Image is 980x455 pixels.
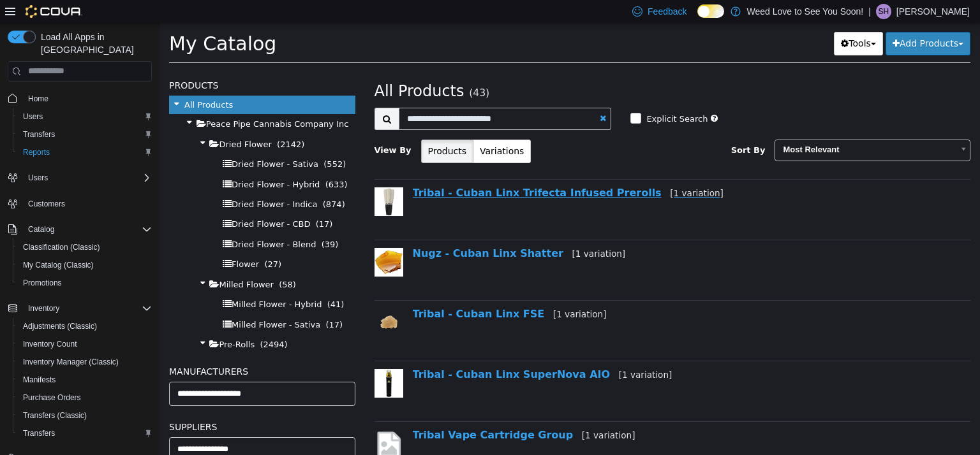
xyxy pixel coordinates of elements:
button: Catalog [23,222,59,237]
span: (874) [163,177,186,186]
span: Purchase Orders [18,390,152,405]
button: Home [3,89,157,108]
span: Transfers [18,127,152,142]
img: 150 [215,285,244,314]
span: (39) [162,217,179,226]
a: Tribal - Cuban Linx SuperNova AIO[1 variation] [253,345,513,357]
button: Adjustments (Classic) [13,317,157,335]
img: 150 [215,164,244,193]
a: Promotions [18,275,67,291]
span: Inventory Manager (Classic) [23,357,119,367]
span: Dried Flower - Sativa [72,136,159,146]
button: Inventory [3,300,157,317]
span: Users [23,170,152,185]
span: Transfers [23,129,55,140]
a: Tribal - Cuban Linx Trifecta Infused Prerolls[1 variation] [253,164,564,176]
small: [1 variation] [422,407,476,417]
button: Promotions [13,274,157,292]
span: Dried Flower - Hybrid [72,157,160,166]
span: Load All Apps in [GEOGRAPHIC_DATA] [36,31,152,56]
span: Purchase Orders [23,393,81,403]
button: Classification (Classic) [13,238,157,256]
span: Customers [28,199,65,209]
span: Users [18,109,152,124]
span: Home [28,94,48,104]
a: Reports [18,145,55,160]
a: Inventory Count [18,336,82,352]
span: Dried Flower - Indica [72,177,158,186]
p: [PERSON_NAME] [896,4,970,19]
a: Nugz - Cuban Linx Shatter[1 variation] [253,224,466,236]
button: Purchase Orders [13,389,157,407]
span: Adjustments (Classic) [18,319,152,334]
input: Dark Mode [697,4,724,18]
span: Inventory [28,303,59,314]
button: Users [3,169,157,187]
button: My Catalog (Classic) [13,256,157,274]
span: Most Relevant [616,117,794,137]
span: Manifests [23,375,56,385]
span: Sort By [572,122,606,132]
a: Home [23,91,54,106]
button: Inventory Manager (Classic) [13,353,157,371]
span: Milled Flower - Sativa [72,297,161,307]
span: Home [23,90,152,106]
a: Transfers [18,127,60,142]
button: Catalog [3,220,157,238]
span: Milled Flower - Hybrid [72,277,162,286]
p: | [868,4,871,19]
span: (17) [166,297,183,307]
span: Dried Flower - CBD [72,196,151,206]
button: Reports [13,143,157,161]
small: [1 variation] [394,286,447,296]
small: (43) [309,64,330,76]
button: Transfers [13,126,157,143]
span: Inventory Count [18,336,152,352]
span: Pre-Rolls [59,317,95,326]
span: Feedback [648,5,687,18]
a: Adjustments (Classic) [18,319,102,334]
a: Users [18,109,48,124]
a: Inventory Manager (Classic) [18,354,124,370]
span: (17) [156,196,174,206]
span: Catalog [23,222,152,237]
span: Promotions [23,278,62,288]
span: Dried Flower - Blend [72,217,156,226]
a: Tribal Vape Cartridge Group[1 variation] [253,406,476,418]
a: Customers [23,196,70,212]
span: (27) [105,236,122,246]
small: [1 variation] [459,347,513,357]
span: Milled Flower [59,257,114,266]
span: Inventory [23,301,152,316]
span: Users [28,173,48,183]
button: Manifests [13,371,157,389]
a: Classification (Classic) [18,240,105,255]
span: My Catalog (Classic) [23,260,94,270]
span: My Catalog [10,10,117,32]
span: View By [215,122,252,132]
span: SH [879,4,889,19]
button: Products [262,117,314,140]
button: Inventory Count [13,335,157,353]
small: [1 variation] [510,165,564,175]
img: 150 [215,346,244,375]
span: Flower [72,236,100,246]
a: Manifests [18,372,61,387]
img: missing-image.png [215,407,244,438]
button: Tools [674,9,724,32]
a: Transfers (Classic) [18,408,92,423]
a: My Catalog (Classic) [18,257,99,273]
span: Inventory Count [23,339,77,349]
span: All Products [25,77,73,87]
span: Peace Pipe Cannabis Company Inc [47,96,189,106]
label: Explicit Search [484,90,548,103]
span: Transfers [23,428,55,438]
span: Manifests [18,372,152,387]
p: Weed Love to See You Soon! [747,4,864,19]
span: All Products [215,59,305,77]
h5: Products [10,55,196,70]
span: Classification (Classic) [23,242,100,252]
span: Dried Flower [59,117,112,126]
span: Classification (Classic) [18,240,152,255]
